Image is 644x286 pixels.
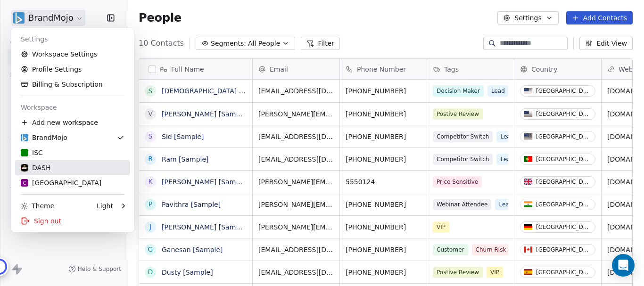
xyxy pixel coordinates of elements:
[15,77,130,92] a: Billing & Subscription
[97,201,113,211] div: Light
[21,163,51,172] div: DASH
[21,134,28,141] img: BM_Icon_v1.svg
[21,148,43,157] div: ISC
[21,164,28,172] img: Dash-Circle_logo.png
[15,62,130,77] a: Profile Settings
[21,201,54,211] div: Theme
[21,133,67,142] div: BrandMojo
[21,178,101,188] div: [GEOGRAPHIC_DATA]
[15,32,130,47] div: Settings
[15,213,130,229] div: Sign out
[23,180,26,187] span: C
[15,100,130,115] div: Workspace
[15,115,130,130] div: Add new workspace
[15,47,130,62] a: Workspace Settings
